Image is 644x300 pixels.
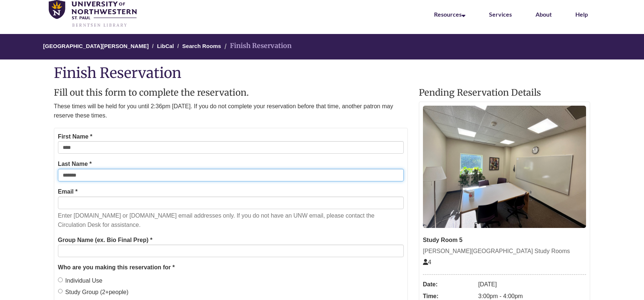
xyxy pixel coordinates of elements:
[423,259,431,265] span: The capacity of this space
[54,65,590,81] h1: Finish Reservation
[58,277,63,282] input: Individual Use
[434,11,465,18] a: Resources
[58,132,92,142] label: First Name *
[182,43,221,49] a: Search Rooms
[58,287,128,297] label: Study Group (2+people)
[575,11,588,18] a: Help
[419,88,590,98] h2: Pending Reservation Details
[58,211,404,230] p: Enter [DOMAIN_NAME] or [DOMAIN_NAME] email addresses only. If you do not have an UNW email, pleas...
[478,279,586,290] dd: [DATE]
[489,11,512,18] a: Services
[43,43,149,49] a: [GEOGRAPHIC_DATA][PERSON_NAME]
[423,246,586,256] div: [PERSON_NAME][GEOGRAPHIC_DATA] Study Rooms
[535,11,552,18] a: About
[58,263,404,272] legend: Who are you making this reservation for *
[54,88,408,98] h2: Fill out this form to complete the reservation.
[54,34,590,59] nav: Breadcrumb
[58,289,63,294] input: Study Group (2+people)
[58,187,78,197] label: Email *
[423,235,586,245] div: Study Room 5
[58,276,103,286] label: Individual Use
[58,235,152,245] label: Group Name (ex. Bio Final Prep) *
[157,43,174,49] a: LibCal
[58,159,92,169] label: Last Name *
[423,279,475,290] dt: Date:
[423,106,586,228] img: Study Room 5
[54,102,408,120] p: These times will be held for you until 2:36pm [DATE]. If you do not complete your reservation bef...
[223,41,292,51] li: Finish Reservation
